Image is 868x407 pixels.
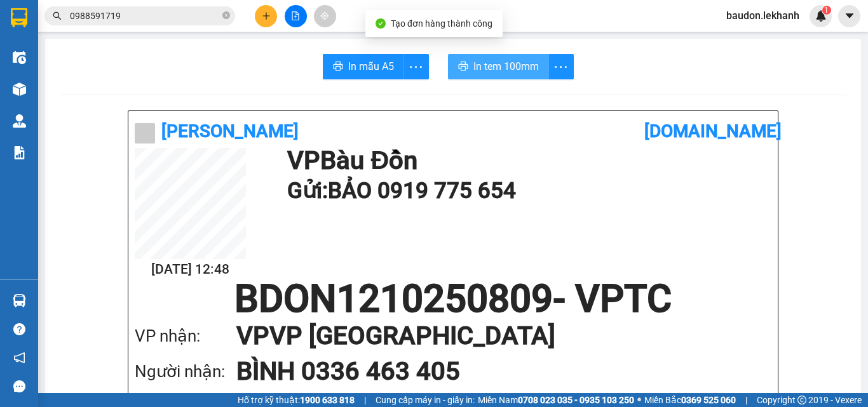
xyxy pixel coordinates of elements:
[135,259,246,280] h2: [DATE] 12:48
[822,6,831,15] sup: 1
[13,114,26,128] img: warehouse-icon
[815,10,827,22] img: icon-new-feature
[11,41,112,59] div: 0398055475
[53,11,62,20] span: search
[11,8,27,27] img: logo-vxr
[222,10,230,22] span: close-circle
[681,395,736,405] strong: 0369 525 060
[11,12,31,25] span: Gửi:
[838,5,860,27] button: caret-down
[161,121,299,142] b: [PERSON_NAME]
[320,11,329,20] span: aim
[549,59,573,75] span: more
[548,54,574,79] button: more
[376,18,386,29] span: check-circle
[13,380,25,392] span: message
[13,83,26,96] img: warehouse-icon
[291,11,300,20] span: file-add
[716,8,810,23] span: baudon.lekhanh
[121,12,152,25] span: Nhận:
[403,54,429,79] button: more
[473,58,539,74] span: In tem 100mm
[121,11,224,41] div: Lý Thường Kiệt
[13,294,26,307] img: warehouse-icon
[10,83,29,97] span: CR :
[287,148,765,173] h1: VP Bàu Đồn
[13,51,26,64] img: warehouse-icon
[300,395,355,405] strong: 1900 633 818
[135,359,236,385] div: Người nhận:
[11,26,112,41] div: thảo
[255,5,277,27] button: plus
[135,280,771,318] h1: BDON1210250809 - VPTC
[745,393,747,407] span: |
[448,54,549,79] button: printerIn tem 100mm
[644,393,736,407] span: Miền Bắc
[13,352,25,364] span: notification
[404,59,428,75] span: more
[364,393,366,407] span: |
[323,54,404,79] button: printerIn mẫu A5
[262,11,271,20] span: plus
[644,121,782,142] b: [DOMAIN_NAME]
[10,82,114,97] div: 30.000
[376,393,475,407] span: Cung cấp máy in - giấy in:
[13,323,25,335] span: question-circle
[637,397,641,403] span: ⚪️
[238,393,355,407] span: Hỗ trợ kỹ thuật:
[70,9,220,23] input: Tìm tên, số ĐT hoặc mã đơn
[11,11,112,26] div: Bàu Đồn
[236,354,746,389] h1: BÌNH 0336 463 405
[518,395,634,405] strong: 0708 023 035 - 0935 103 250
[236,318,746,354] h1: VP VP [GEOGRAPHIC_DATA]
[824,6,829,15] span: 1
[135,323,236,349] div: VP nhận:
[844,10,855,22] span: caret-down
[121,57,224,74] div: 0363434972
[285,5,307,27] button: file-add
[222,11,230,19] span: close-circle
[121,41,224,57] div: hằng
[458,61,468,73] span: printer
[797,396,806,404] span: copyright
[287,173,765,208] h1: Gửi: BẢO 0919 775 654
[13,146,26,159] img: solution-icon
[478,393,634,407] span: Miền Nam
[314,5,336,27] button: aim
[348,58,394,74] span: In mẫu A5
[391,18,492,29] span: Tạo đơn hàng thành công
[333,61,343,73] span: printer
